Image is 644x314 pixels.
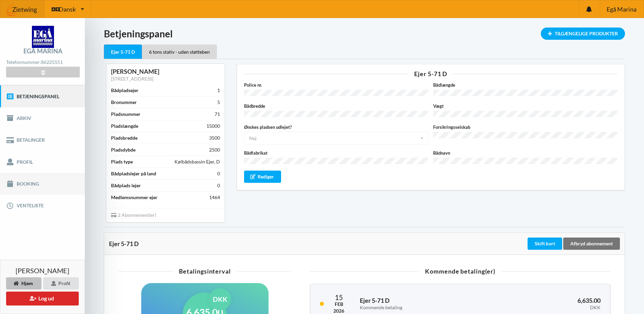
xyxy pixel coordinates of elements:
[217,99,220,106] div: 5
[111,182,141,189] div: Bådplads lejer
[217,170,220,177] div: 0
[111,135,137,141] div: Pladsbredde
[43,277,79,290] div: Profil
[433,82,618,88] label: Bådlængde
[111,194,158,201] div: Medlemsnummer ejer
[528,238,562,250] div: Skift kort
[109,240,526,247] div: Ejer 5-71 D
[111,68,220,75] div: [PERSON_NAME]
[104,28,625,40] h1: Betjeningspanel
[111,158,133,165] div: Plads type
[360,305,485,311] div: Kommende betaling
[23,48,62,54] div: Egå Marina
[607,6,637,12] span: Egå Marina
[118,268,291,274] div: Betalingsinterval
[244,103,428,109] label: Bådbredde
[104,45,142,59] div: Ejer 5-71 D
[217,87,220,94] div: 1
[59,6,76,12] span: Dansk
[244,150,428,156] label: Bådfabrikat
[541,28,625,40] div: Tilgængelige Produkter
[111,212,156,218] span: 2 Abonnement(er)
[32,26,54,48] img: logo
[111,170,156,177] div: Bådpladslejer på land
[111,87,139,94] div: Bådpladsejer
[333,301,344,308] div: Feb
[6,292,79,306] button: Log ud
[495,297,601,310] h3: 6,635.00
[244,82,428,88] label: Police nr.
[41,59,63,65] strong: 86225551
[495,305,601,311] div: DKK
[111,123,138,129] div: Pladslængde
[6,58,79,67] div: Telefonnummer:
[360,297,485,310] h3: Ejer 5-71 D
[244,171,281,183] div: Rediger
[142,45,217,59] div: 6 tons stativ - uden støtteben
[209,146,220,153] div: 2500
[111,111,141,118] div: Pladsnummer
[6,277,41,290] div: Hjem
[244,71,618,77] div: Ejer 5-71 D
[111,76,153,82] a: [STREET_ADDRESS]
[111,146,135,153] div: Pladsdybde
[206,123,220,129] div: 15000
[217,182,220,189] div: 0
[310,268,610,274] div: Kommende betaling(er)
[433,103,618,109] label: Vægt
[215,111,220,118] div: 71
[244,124,428,130] label: Ønskes pladsen udlejet?
[333,294,344,301] div: 15
[209,135,220,141] div: 3500
[16,267,69,274] span: [PERSON_NAME]
[563,238,620,250] div: Afbryd abonnement
[433,124,618,130] label: Forsikringsselskab
[111,99,137,106] div: Bronummer
[174,158,220,165] div: Kølbådsbassin Ejer, D
[209,288,231,310] div: DKK
[433,150,618,156] label: Bådnavn
[209,194,220,201] div: 1464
